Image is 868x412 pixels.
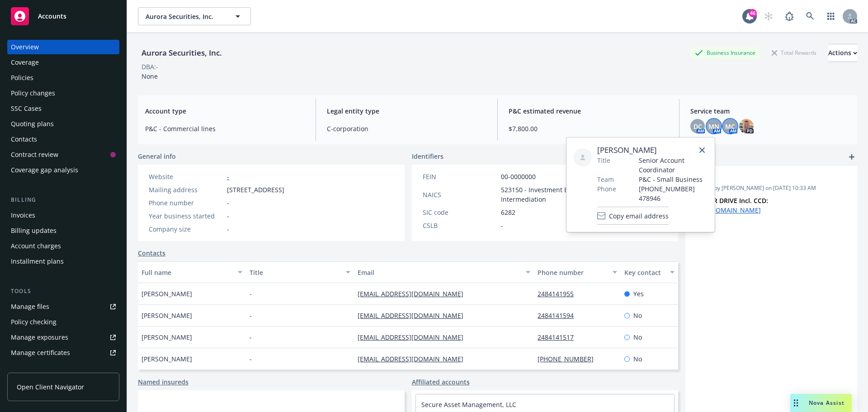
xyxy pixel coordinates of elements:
div: Actions [828,44,857,62]
div: Billing [7,195,119,204]
a: Switch app [822,7,840,25]
a: 2484141517 [538,333,581,341]
a: Manage certificates [7,346,119,360]
span: 523150 - Investment Banking and Securities Intermediation [501,185,668,204]
button: Key contact [621,261,678,283]
div: DBA: - [142,62,158,71]
div: FEIN [423,172,497,181]
span: P&C - Small Business [639,175,708,184]
div: Mailing address [149,185,223,194]
div: Coverage [11,55,39,70]
a: SSC Cases [7,101,119,116]
span: C-corporation [327,124,486,133]
span: Nova Assist [809,399,844,407]
span: $7,800.00 [509,124,668,133]
span: [STREET_ADDRESS] [227,185,284,194]
div: Full name [142,268,232,277]
span: [PERSON_NAME] [142,332,192,342]
div: Year business started [149,211,223,221]
a: Overview [7,40,119,54]
span: - [250,311,252,320]
a: Billing updates [7,223,119,238]
span: Service team [690,106,850,116]
span: 00-0000000 [501,172,536,181]
span: Open Client Navigator [17,382,84,392]
div: Company size [149,224,223,234]
div: Drag to move [790,394,802,412]
a: Contacts [138,248,165,258]
a: Report a Bug [780,7,798,25]
a: [EMAIL_ADDRESS][DOMAIN_NAME] [358,289,471,298]
div: Business Insurance [690,47,760,58]
span: P&C estimated revenue [509,106,668,116]
span: Aurora Securities, Inc. [146,12,224,21]
div: Aurora Securities, Inc. [138,47,226,59]
div: Policies [11,71,33,85]
button: Phone number [534,261,620,283]
div: Phone number [149,198,223,208]
a: - [227,172,229,181]
button: Full name [138,261,246,283]
div: Coverage gap analysis [11,163,78,177]
span: [PHONE_NUMBER] 478946 [639,184,708,203]
div: Overview [11,40,39,54]
div: Policy checking [11,315,57,329]
div: Policy changes [11,86,55,100]
button: Copy email address [597,207,669,225]
span: - [227,198,229,208]
a: Policy checking [7,315,119,329]
span: MC [725,122,735,131]
a: 2484141955 [538,289,581,298]
div: Title [250,268,340,277]
div: Tools [7,287,119,296]
a: [PHONE_NUMBER] [538,355,601,363]
a: [EMAIL_ADDRESS][DOMAIN_NAME] [358,311,471,320]
span: Legal entity type [327,106,486,116]
span: MN [708,122,719,131]
div: Email [358,268,520,277]
span: Yes [633,289,644,298]
span: None [142,72,158,81]
button: Aurora Securities, Inc. [138,7,251,25]
span: Account type [145,106,305,116]
a: Accounts [7,4,119,29]
div: Installment plans [11,254,64,269]
div: NAICS [423,190,497,199]
a: Manage exposures [7,330,119,345]
a: Contacts [7,132,119,147]
a: Policies [7,71,119,85]
a: Contract review [7,147,119,162]
a: Account charges [7,239,119,253]
strong: MASTER DRIVE Incl. CCD: [693,196,768,205]
a: Secure Asset Management, LLC [421,400,516,409]
span: [PERSON_NAME] [597,145,708,156]
a: Invoices [7,208,119,223]
div: Website [149,172,223,181]
div: Manage certificates [11,346,70,360]
button: Email [354,261,534,283]
div: Key contact [624,268,665,277]
div: SSC Cases [11,101,42,116]
a: Affiliated accounts [412,377,470,387]
a: Search [801,7,819,25]
a: 2484141594 [538,311,581,320]
a: Coverage gap analysis [7,163,119,177]
a: Coverage [7,55,119,70]
a: Manage claims [7,361,119,375]
span: Updated by [PERSON_NAME] on [DATE] 10:33 AM [693,184,850,192]
a: [EMAIL_ADDRESS][DOMAIN_NAME] [358,355,471,363]
div: Manage exposures [11,330,68,345]
div: -Updatedby [PERSON_NAME] on [DATE] 10:33 AMMASTER DRIVE Incl. CCD: [URL][DOMAIN_NAME] [685,166,857,222]
a: Start snowing [759,7,778,25]
span: - [501,221,503,230]
span: P&C - Commercial lines [145,124,305,133]
div: Phone number [538,268,607,277]
div: Contacts [11,132,37,147]
span: Team [597,175,614,184]
span: Copy email address [609,211,669,221]
a: Policy changes [7,86,119,100]
div: Manage files [11,299,49,314]
img: photo [739,119,754,133]
span: - [227,211,229,221]
span: [PERSON_NAME] [142,311,192,320]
